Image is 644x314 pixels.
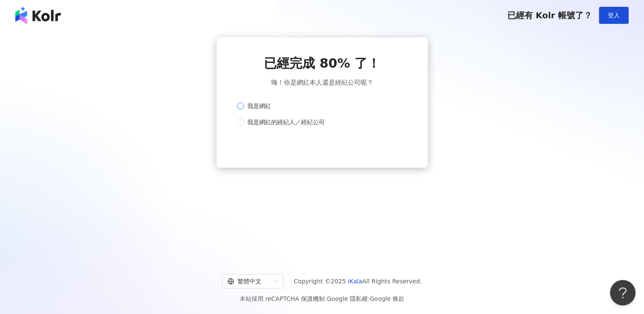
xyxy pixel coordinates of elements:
span: 本站採用 reCAPTCHA 保護機制 [240,294,404,304]
span: 已經完成 80% 了！ [264,54,380,72]
span: | [325,295,327,302]
iframe: Help Scout Beacon - Open [610,280,635,305]
span: 我是網紅的經紀人／經紀公司 [244,117,328,127]
a: Google 條款 [369,295,404,302]
span: | [368,295,370,302]
span: 登入 [608,12,620,19]
div: 繁體中文 [227,274,271,288]
a: Google 隱私權 [327,295,368,302]
button: 登入 [599,7,629,24]
span: 已經有 Kolr 帳號了？ [507,10,592,20]
img: logo [15,7,61,24]
span: Copyright © 2025 All Rights Reserved. [294,276,422,286]
span: 我是網紅 [244,101,275,111]
span: 嗨！你是網紅本人還是經紀公司呢？ [271,77,373,88]
a: iKala [348,278,362,285]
